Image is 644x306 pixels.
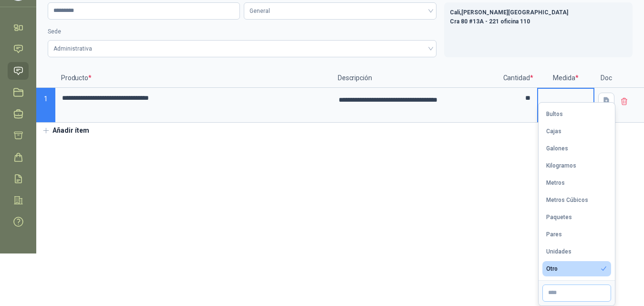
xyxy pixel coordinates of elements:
[546,145,568,152] div: Galones
[542,244,611,259] button: Unidades
[48,27,436,36] label: Sede
[546,197,588,203] div: Metros Cúbicos
[36,88,55,123] p: 1
[542,192,611,208] button: Metros Cúbicos
[542,261,611,276] button: Otro
[542,227,611,242] button: Pares
[542,141,611,156] button: Galones
[546,111,563,117] div: Bultos
[450,8,627,17] p: Cali , [PERSON_NAME][GEOGRAPHIC_DATA]
[542,124,611,139] button: Cajas
[450,17,627,26] p: Cra 80 #13A - 221 oficina 110
[546,265,558,272] div: Otro
[546,179,565,186] div: Metros
[546,231,562,238] div: Pares
[249,4,430,18] span: General
[546,248,571,255] div: Unidades
[55,69,332,88] p: Producto
[542,158,611,173] button: Kilogramos
[499,69,537,88] p: Cantidad
[36,123,95,139] button: Añadir ítem
[537,69,594,88] p: Medida
[594,69,618,88] p: Doc
[542,106,611,122] button: Bultos
[53,42,431,56] span: Administrativa
[542,175,611,190] button: Metros
[542,210,611,225] button: Paquetes
[546,162,576,169] div: Kilogramos
[546,128,561,135] div: Cajas
[332,69,499,88] p: Descripción
[546,214,572,221] div: Paquetes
